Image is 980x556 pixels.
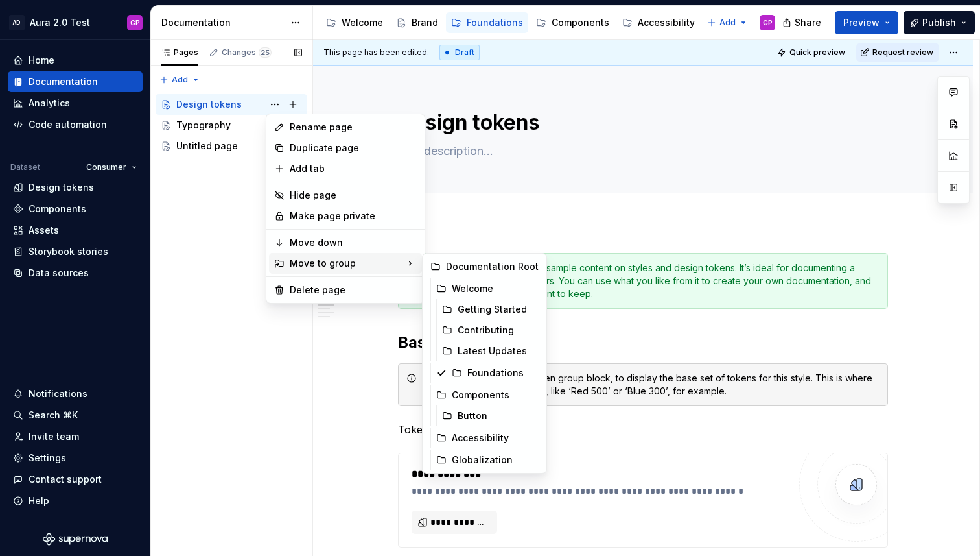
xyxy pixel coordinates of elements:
div: Hide page [290,189,417,202]
div: Make page private [290,210,417,223]
div: Move down [290,236,417,249]
div: Add tab [290,162,417,175]
div: Delete page [290,284,417,296]
div: Duplicate page [290,141,417,154]
div: Rename page [290,121,417,134]
div: Move to group [269,253,422,274]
